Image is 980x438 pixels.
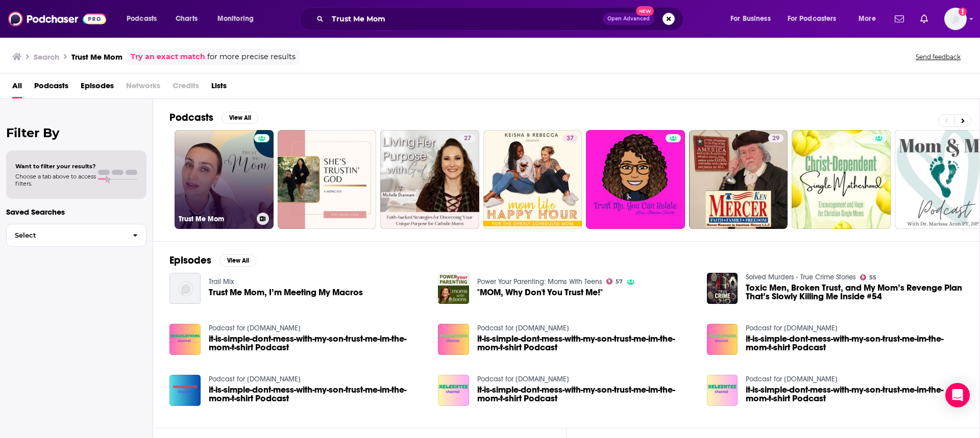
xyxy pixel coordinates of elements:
button: open menu [210,11,267,27]
a: 29 [689,130,788,229]
a: Podcast for medjclothing.com [209,324,301,332]
button: open menu [851,11,889,27]
p: Saved Searches [6,207,146,217]
a: 57 [606,278,623,285]
a: Podcast for mejiclothing.com [746,324,838,332]
button: Show profile menu [944,8,967,30]
a: 37 [562,134,578,142]
button: View All [219,254,256,267]
button: open menu [119,11,170,27]
a: it-is-simple-dont-mess-with-my-son-trust-me-im-the-mom-t-shirt Podcast [746,334,963,352]
a: All [12,78,22,98]
button: open menu [781,11,851,27]
img: Toxic Men, Broken Trust, and My Mom’s Revenge Plan That’s Slowly Killing Me Inside #54 [707,273,738,304]
a: Podcast for xeleentee.com [746,375,838,383]
button: Send feedback [913,53,964,61]
img: it-is-simple-dont-mess-with-my-son-trust-me-im-the-mom-t-shirt Podcast [169,324,201,355]
img: it-is-simple-dont-mess-with-my-son-trust-me-im-the-mom-t-shirt Podcast [438,375,469,406]
a: 27 [460,134,475,142]
span: Podcasts [127,12,157,26]
span: Choose a tab above to access filters. [15,173,96,187]
h2: Filter By [6,125,146,140]
a: Try an exact match [131,51,205,63]
h3: Trust Me Mom [179,215,253,223]
span: 37 [567,134,574,144]
span: More [859,12,876,26]
img: it-is-simple-dont-mess-with-my-son-trust-me-im-the-mom-t-shirt Podcast [707,324,738,355]
span: for more precise results [207,51,296,63]
span: 27 [464,134,471,144]
a: Podcasts [34,78,68,98]
span: 29 [772,134,779,144]
a: PodcastsView All [169,111,258,124]
span: Networks [126,78,160,98]
a: Podcast for xeleentee.com [477,375,569,383]
span: For Podcasters [788,12,837,26]
img: it-is-simple-dont-mess-with-my-son-trust-me-im-the-mom-t-shirt Podcast [707,375,738,406]
a: Trust Me Mom [175,130,274,229]
a: it-is-simple-dont-mess-with-my-son-trust-me-im-the-mom-t-shirt Podcast [477,385,695,403]
h2: Podcasts [169,111,213,124]
span: 55 [869,275,876,280]
a: Power Your Parenting: Moms With Teens [477,277,602,286]
span: Select [7,232,125,239]
svg: Add a profile image [959,8,967,16]
a: "MOM, Why Don't You Trust Me!" [477,288,603,297]
span: it-is-simple-dont-mess-with-my-son-trust-me-im-the-mom-t-shirt Podcast [209,334,426,352]
h2: Episodes [169,254,211,267]
span: 57 [616,279,623,284]
button: open menu [723,11,783,27]
img: "MOM, Why Don't You Trust Me!" [438,273,469,304]
a: Show notifications dropdown [916,10,932,28]
button: Select [6,224,146,247]
a: it-is-simple-dont-mess-with-my-son-trust-me-im-the-mom-t-shirt Podcast [746,385,963,403]
a: Lists [211,78,227,98]
span: it-is-simple-dont-mess-with-my-son-trust-me-im-the-mom-t-shirt Podcast [477,334,695,352]
div: Search podcasts, credits, & more... [309,7,693,31]
a: Charts [169,11,204,27]
a: Solved Murders - True Crime Stories [746,273,856,281]
button: View All [222,112,258,124]
div: Open Intercom Messenger [945,383,970,407]
span: Credits [173,78,199,98]
a: Toxic Men, Broken Trust, and My Mom’s Revenge Plan That’s Slowly Killing Me Inside #54 [746,284,963,301]
span: Want to filter your results? [15,163,96,170]
a: 29 [768,134,783,142]
a: Podcast for moviekitee.com [209,375,301,383]
img: User Profile [944,8,967,30]
span: Charts [176,12,198,26]
span: Monitoring [217,12,254,26]
span: Trust Me Mom, I’m Meeting My Macros [209,288,363,297]
span: New [636,6,654,16]
a: it-is-simple-dont-mess-with-my-son-trust-me-im-the-mom-t-shirt Podcast [169,375,201,406]
img: Trust Me Mom, I’m Meeting My Macros [169,273,201,304]
a: Show notifications dropdown [891,10,908,28]
a: 27 [380,130,479,229]
a: EpisodesView All [169,254,256,267]
span: For Business [730,12,771,26]
img: Podchaser - Follow, Share and Rate Podcasts [8,9,106,29]
a: Trail Mix [209,277,234,286]
span: Logged in as RiverheadPublicity [944,8,967,30]
a: it-is-simple-dont-mess-with-my-son-trust-me-im-the-mom-t-shirt Podcast [209,385,426,403]
img: it-is-simple-dont-mess-with-my-son-trust-me-im-the-mom-t-shirt Podcast [438,324,469,355]
a: Episodes [81,78,114,98]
